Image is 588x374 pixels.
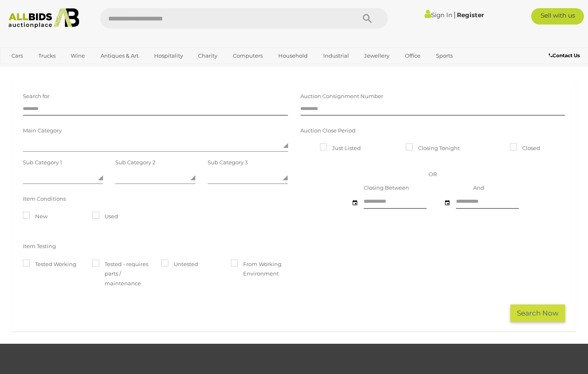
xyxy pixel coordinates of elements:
[6,63,75,76] a: [GEOGRAPHIC_DATA]
[65,49,90,63] a: Wine
[193,49,223,63] a: Charity
[320,143,361,153] label: Just Listed
[406,143,460,153] label: Closing Tonight
[364,183,409,193] label: Closing Between
[92,212,118,221] label: Used
[161,260,198,269] label: Untested
[4,8,83,28] img: Allbids.com.au
[273,49,313,63] a: Household
[23,194,66,204] label: Item Conditions
[457,11,484,19] a: Register
[149,49,188,63] a: Hospitality
[425,11,452,19] a: Sign In
[549,52,580,58] b: Contact Us
[318,49,354,63] a: Industrial
[431,49,458,63] a: Sports
[359,49,395,63] a: Jewellery
[429,170,437,179] label: OR
[549,51,582,60] a: Contact Us
[23,212,47,221] label: New
[23,260,76,269] label: Tested Working
[23,126,62,135] label: Main Category
[23,158,62,167] label: Sub Category 1
[95,49,144,63] a: Antiques & Art
[23,242,56,251] label: Item Testing
[454,10,456,19] span: |
[208,158,248,167] label: Sub Category 3
[115,158,155,167] label: Sub Category 2
[231,260,288,279] label: From Working Environment
[400,49,426,63] a: Office
[23,92,49,101] label: Search for
[92,260,150,288] label: Tested - requires parts / maintenance
[531,8,584,25] a: Sell with us
[228,49,268,63] a: Computers
[510,305,565,322] button: Search Now
[473,183,484,193] label: And
[300,126,355,135] label: Auction Close Period
[347,8,388,29] button: Search
[6,49,28,63] a: Cars
[300,92,383,101] label: Auction Consignment Number
[33,49,61,63] a: Trucks
[510,143,540,153] label: Closed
